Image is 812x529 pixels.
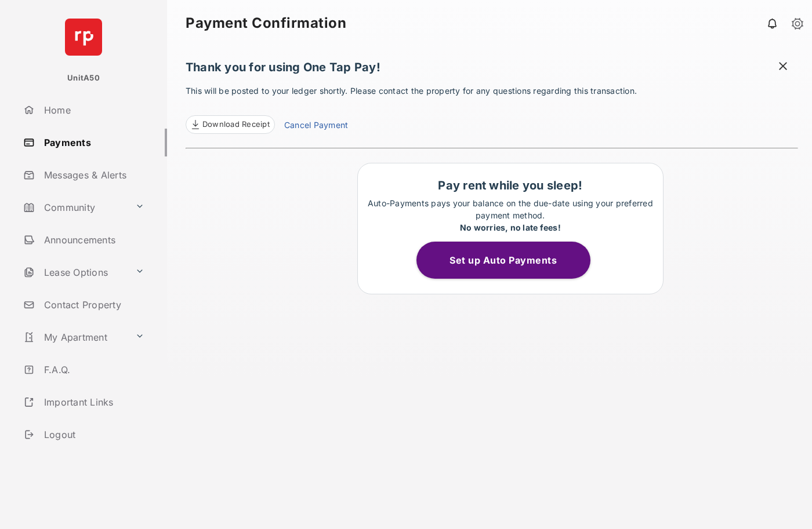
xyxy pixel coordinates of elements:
a: Important Links [19,388,149,416]
a: Cancel Payment [284,119,348,134]
a: My Apartment [19,323,130,351]
p: This will be posted to your ledger shortly. Please contact the property for any questions regardi... [186,85,798,134]
h1: Thank you for using One Tap Pay! [186,60,798,80]
a: Messages & Alerts [19,161,167,189]
a: Set up Auto Payments [416,254,604,266]
a: Announcements [19,226,167,254]
a: Logout [19,421,167,448]
a: Payments [19,129,167,156]
a: Download Receipt [186,115,275,134]
div: No worries, no late fees! [364,221,657,234]
span: Download Receipt [202,119,270,130]
p: UnitA50 [67,72,100,84]
a: Lease Options [19,258,130,286]
img: svg+xml;base64,PHN2ZyB4bWxucz0iaHR0cDovL3d3dy53My5vcmcvMjAwMC9zdmciIHdpZHRoPSI2NCIgaGVpZ2h0PSI2NC... [65,19,102,56]
a: F.A.Q. [19,356,167,384]
p: Auto-Payments pays your balance on the due-date using your preferred payment method. [364,197,657,234]
a: Community [19,194,130,221]
a: Contact Property [19,291,167,319]
strong: Payment Confirmation [186,16,346,30]
button: Set up Auto Payments [416,242,590,279]
a: Home [19,96,167,124]
h1: Pay rent while you sleep! [364,178,657,192]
